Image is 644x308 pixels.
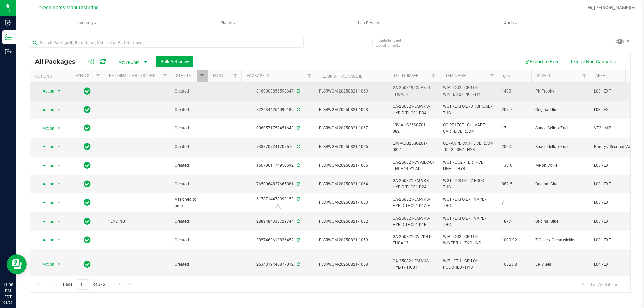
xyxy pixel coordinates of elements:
[55,179,63,189] span: select
[84,260,91,269] span: In Sync
[296,182,300,186] span: Sync from Compliance System
[393,103,435,116] span: GA-250821-EM-VKS-HYB-D-THC01-D3A
[594,261,636,268] span: L04 - EXT
[443,215,494,228] span: WGT - DIS OIL - 1 VAPE - THC
[84,123,91,133] span: In Sync
[440,16,581,30] a: Audit
[175,181,204,187] span: Created
[579,70,590,82] a: Filter
[240,237,316,243] div: 3857463613836452
[594,181,636,187] span: L03 - EXT
[37,86,55,96] span: Action
[37,198,55,207] span: Action
[208,70,241,82] th: Has COA
[349,20,389,26] span: Lab Results
[443,258,494,271] span: WIP - ETH - CRU OIL - POLISHED - HYB
[319,261,385,268] span: FLSRWGM-20250821-1058
[535,218,586,225] span: Original Glue
[595,73,605,78] a: Area
[487,70,498,82] a: Filter
[319,162,385,169] span: FLSRWGM-20250821-1065
[240,107,316,113] div: 8226344264090189
[440,20,581,26] span: Audit
[443,103,494,116] span: WGT - DIS OIL - 3 TOPICAL - THC
[296,197,300,201] span: Sync from Compliance System
[502,88,527,95] span: 1493
[240,261,316,268] div: 2534319446877012
[443,159,494,172] span: WGT - CO2 - TERP - CDT LIGHT - HYB
[503,74,511,79] a: Qty
[175,237,204,243] span: Created
[443,234,494,246] span: WIP - CO2 - CRU OIL - WINTER 1 - ZKR - IND
[393,215,435,228] span: GA-250821-EM-VKS-HYB-D-THC01-D1F
[376,38,409,48] span: Include items not tagged for facility
[502,125,527,131] span: 17
[230,70,241,82] a: Filter
[393,196,435,209] span: GA-250821-EM-VKS-HYB-D-THC01-D1A-F
[502,218,527,225] span: 1877
[84,105,91,114] span: In Sync
[296,262,300,267] span: Sync from Compliance System
[535,162,586,169] span: Melon Collie
[77,279,89,290] input: 1
[175,196,204,209] span: Assigned to order
[393,258,435,271] span: GA-250821-EM-VKS-HYB-T-THC01
[158,20,298,26] span: Plants
[502,181,527,187] span: 882.5
[594,88,636,95] span: L03 - EXT
[84,86,91,96] span: In Sync
[594,199,636,206] span: L03 - EXT
[594,162,636,169] span: L03 - EXT
[296,163,300,168] span: Sync from Compliance System
[175,125,204,131] span: Created
[55,161,63,170] span: select
[502,144,527,150] span: 2000
[594,107,636,113] span: L03 - EXT
[37,260,55,269] span: Action
[594,125,636,131] span: VF2 - MIP
[37,179,55,189] span: Action
[3,300,13,305] p: 08/21
[84,217,91,226] span: In Sync
[38,5,99,11] span: Green Acres Manufacturing
[319,237,385,243] span: FLSRWGM-20250821-1059
[175,144,204,150] span: Created
[319,107,385,113] span: FLSRWGM-20250821-1068
[443,85,494,98] span: WIP - CO2 - CRU OIL - WINTER 2 - PKT - HYI
[535,237,586,243] span: Z Cake x Creamsickle
[55,86,63,96] span: select
[37,235,55,245] span: Action
[502,261,527,268] span: 16523.8
[37,142,55,151] span: Action
[197,70,208,82] a: Filter
[240,88,316,95] div: 8169003856598647
[240,162,316,169] div: 1507061174950692
[175,218,204,225] span: Created
[296,89,300,94] span: Sync from Compliance System
[296,144,300,149] span: Sync from Compliance System
[109,73,162,78] a: External Lab Test Result
[299,16,440,30] a: Lab Results
[84,235,91,245] span: In Sync
[535,144,586,150] span: Space Gello x Zuchi
[537,73,550,78] a: Strain
[84,179,91,189] span: In Sync
[55,198,63,207] span: select
[5,48,12,55] inline-svg: Outbound
[84,161,91,170] span: In Sync
[394,73,418,78] a: Lot Number
[444,73,466,78] a: Item Name
[55,235,63,245] span: select
[55,217,63,226] span: select
[296,219,300,224] span: Sync from Compliance System
[535,107,586,113] span: Original Glue
[393,122,435,135] span: LRV-AUG25SGZ01-0821
[319,181,385,187] span: FLSRWGM-20250821-1064
[296,107,300,112] span: Sync from Compliance System
[240,144,316,150] div: 7388707241707570
[55,142,63,151] span: select
[55,105,63,115] span: select
[319,88,385,95] span: FLSRWGM-20250821-1069
[393,178,435,190] span: GA-250821-EM-VKS-HYB-D-THC01-D2A
[175,88,204,95] span: Created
